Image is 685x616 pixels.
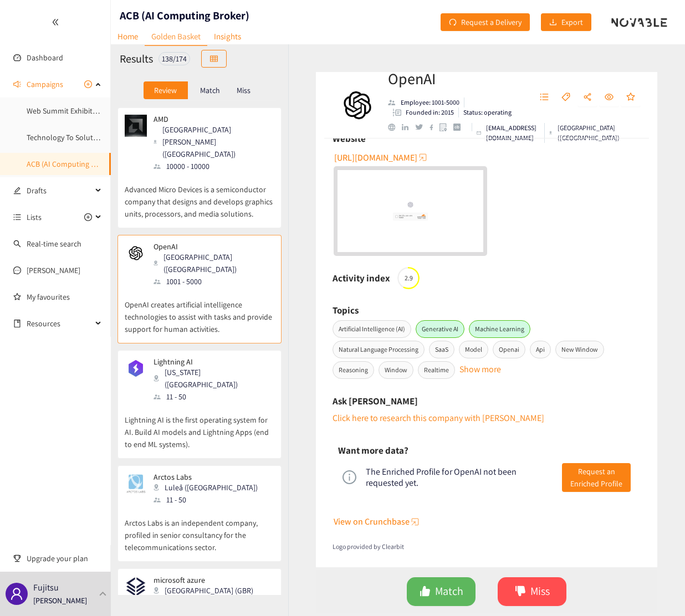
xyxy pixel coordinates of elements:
[120,51,153,66] h2: Results
[84,80,92,88] span: plus-circle
[334,151,417,165] span: [URL][DOMAIN_NAME]
[13,320,21,327] span: book
[154,251,273,275] div: [GEOGRAPHIC_DATA] ([GEOGRAPHIC_DATA])
[154,391,273,403] div: 11 - 50
[201,50,227,68] button: table
[13,187,21,194] span: edit
[549,123,622,143] div: [GEOGRAPHIC_DATA] ([GEOGRAPHIC_DATA])
[10,587,23,600] span: user
[333,412,544,424] a: Click here to research this company with [PERSON_NAME]
[125,288,274,335] p: OpenAI creates artificial intelligence technologies to assist with tasks and provide support for ...
[463,107,512,117] p: Status: operating
[435,583,463,600] span: Match
[125,242,147,264] img: Snapshot of the company's website
[504,496,685,616] div: チャットウィジェット
[561,93,570,102] span: tag
[540,93,549,102] span: unordered-list
[402,124,415,131] a: linkedin
[493,341,525,358] span: Openai
[343,470,356,484] span: info-circle
[504,496,685,616] iframe: Chat Widget
[388,107,459,117] li: Founded in year
[449,18,457,27] span: redo
[154,160,273,172] div: 10000 - 10000
[338,442,408,459] h6: Want more data?
[334,515,410,528] span: View on Crunchbase
[207,28,248,45] a: Insights
[621,89,641,106] button: star
[84,213,92,221] span: plus-circle
[338,170,483,252] a: website
[27,312,92,335] span: Resources
[33,581,59,594] p: Fujitsu
[406,107,454,117] p: Founded in: 2015
[27,265,80,275] a: [PERSON_NAME]
[125,115,147,137] img: Snapshot of the company's website
[333,320,411,338] span: Artificial Intelligence (AI)
[210,55,218,64] span: table
[333,542,641,552] a: Logo provided by Clearbit
[397,275,420,281] span: 2.9
[154,115,267,124] p: AMD
[459,362,501,368] button: Show more
[338,170,483,252] img: Snapshot of the Company's website
[27,179,92,202] span: Drafts
[556,89,576,106] button: tag
[429,341,454,358] span: SaaS
[13,80,21,88] span: sound
[577,89,597,106] button: share-alt
[159,52,190,65] div: 138 / 174
[154,473,258,481] p: Arctos Labs
[154,275,273,288] div: 1001 - 5000
[27,286,102,308] a: My favourites
[125,403,274,450] p: Lightning AI is the first operating system for AI. Build AI models and Lightning Apps (end to end...
[27,73,63,95] span: Campaigns
[27,106,103,116] a: Web Summit Exhibitors
[388,97,464,107] li: Employees
[237,86,251,95] p: Miss
[420,586,431,598] span: like
[154,357,267,366] p: Lightning AI
[27,132,197,142] a: Technology To Solution-Delivery-Partner Companies
[388,124,402,131] a: website
[27,159,115,169] a: ACB (AI Computing Broker)
[407,577,476,606] button: likeMatch
[125,357,147,379] img: Snapshot of the company's website
[52,18,59,26] span: double-left
[125,576,147,598] img: Snapshot of the company's website
[415,124,429,130] a: twitter
[461,16,522,28] span: Request a Delivery
[154,242,267,251] p: OpenAI
[200,86,220,95] p: Match
[626,93,635,102] span: star
[388,68,531,90] h2: OpenAI
[401,97,459,107] p: Employee: 1001-5000
[125,172,274,220] p: Advanced Micro Devices is a semiconductor company that designs and develops graphics units, proce...
[570,465,622,490] span: Request an Enriched Profile
[599,89,619,106] button: eye
[13,213,21,221] span: unordered-list
[561,16,583,28] span: Export
[333,270,390,286] h6: Activity index
[154,366,273,391] div: [US_STATE] ([GEOGRAPHIC_DATA])
[154,124,273,160] div: [GEOGRAPHIC_DATA][PERSON_NAME] ([GEOGRAPHIC_DATA])
[27,239,81,249] a: Real-time search
[125,473,147,495] img: Snapshot of the company's website
[486,123,540,143] p: [EMAIL_ADDRESS][DOMAIN_NAME]
[154,494,264,506] div: 11 - 50
[111,28,145,45] a: Home
[154,481,264,494] div: Luleå ([GEOGRAPHIC_DATA])
[333,130,366,147] h6: Website
[605,93,614,102] span: eye
[33,594,87,607] p: [PERSON_NAME]
[145,28,207,46] a: Golden Basket
[498,577,566,606] button: dislikeMiss
[334,148,428,166] button: [URL][DOMAIN_NAME]
[366,466,554,489] div: The Enriched Profile for OpenAI not been requested yet.
[154,86,177,95] p: Review
[27,206,42,228] span: Lists
[27,53,63,63] a: Dashboard
[534,89,554,106] button: unordered-list
[333,302,359,319] h6: Topics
